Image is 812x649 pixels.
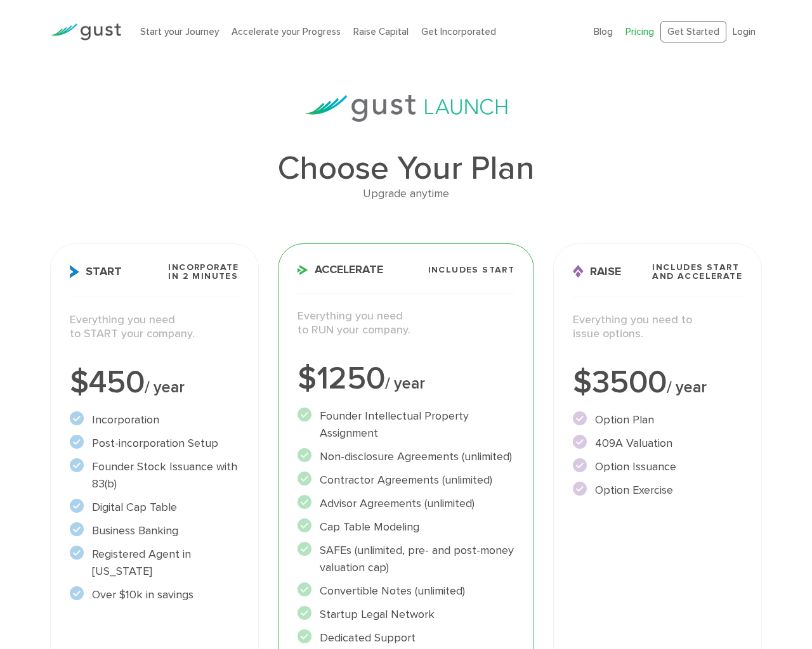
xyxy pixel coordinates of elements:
span: / year [385,374,425,393]
li: Dedicated Support [298,629,514,646]
li: Founder Intellectual Property Assignment [298,408,514,442]
a: Start your Journey [140,26,219,37]
li: Digital Cap Table [70,499,239,516]
a: Login [733,26,756,37]
div: $1250 [298,363,514,395]
li: Registered Agent in [US_STATE] [70,546,239,580]
h1: Choose Your Plan [50,152,762,185]
img: Raise Icon [573,265,584,278]
span: Start [70,265,122,278]
li: Startup Legal Network [298,606,514,623]
li: 409A Valuation [573,435,742,452]
div: Upgrade anytime [50,185,762,203]
div: $450 [70,367,239,399]
li: Option Issuance [573,458,742,475]
li: Post-incorporation Setup [70,435,239,452]
a: Get Started [660,21,726,43]
a: Blog [594,26,613,37]
li: Business Banking [70,522,239,539]
img: Gust Logo [50,23,121,41]
span: Includes START [428,266,515,274]
span: / year [145,378,185,397]
span: Accelerate [298,264,383,276]
li: Over $10k in savings [70,586,239,603]
li: Non-disclosure Agreements (unlimited) [298,448,514,465]
img: Start Icon X2 [70,265,79,278]
p: Everything you need to START your company. [70,313,239,342]
span: Raise [573,265,621,278]
li: Cap Table Modeling [298,518,514,536]
img: gust-launch-logos.svg [304,95,507,122]
li: Option Exercise [573,482,742,499]
p: Everything you need to issue options. [573,313,742,342]
img: Accelerate Icon [298,265,308,275]
span: Includes START and ACCELERATE [652,263,742,281]
li: Convertible Notes (unlimited) [298,582,514,600]
a: Raise Capital [353,26,409,37]
p: Everything you need to RUN your company. [298,309,514,338]
a: Pricing [625,26,654,37]
li: Option Plan [573,411,742,428]
span: Incorporate in 2 Minutes [168,263,239,281]
li: Founder Stock Issuance with 83(b) [70,458,239,492]
li: Contractor Agreements (unlimited) [298,472,514,489]
a: Get Incorporated [421,26,496,37]
span: / year [667,378,707,397]
div: $3500 [573,367,742,399]
li: Incorporation [70,411,239,428]
a: Accelerate your Progress [232,26,341,37]
li: Advisor Agreements (unlimited) [298,495,514,512]
li: SAFEs (unlimited, pre- and post-money valuation cap) [298,542,514,576]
